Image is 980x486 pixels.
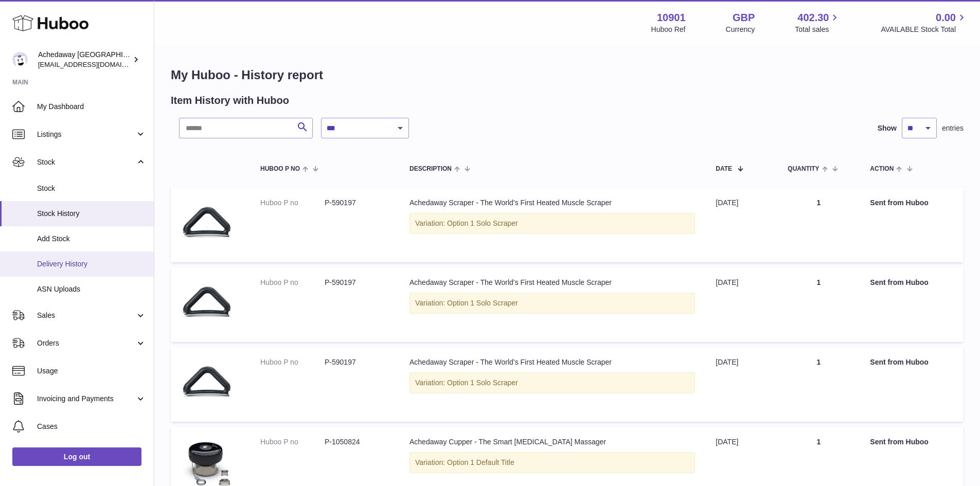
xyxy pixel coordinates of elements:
h1: My Huboo - History report [171,67,964,83]
img: admin@newpb.co.uk [12,52,28,67]
span: entries [942,123,964,133]
span: AVAILABLE Stock Total [881,25,968,34]
span: Invoicing and Payments [37,394,135,404]
span: Add Stock [37,234,146,244]
dd: P-590197 [325,198,389,208]
dt: Huboo P no [260,437,325,447]
td: [DATE] [705,267,777,342]
span: Quantity [788,166,819,172]
span: Description [409,166,452,172]
div: Variation: Option 1 Solo Scraper [409,213,695,234]
span: Sales [37,311,135,320]
span: Huboo P no [260,166,300,172]
a: 0.00 AVAILABLE Stock Total [881,11,968,34]
td: 1 [777,267,860,342]
span: Stock [37,157,135,167]
div: Huboo Ref [651,25,686,34]
dd: P-590197 [325,278,389,287]
span: Stock History [37,209,146,219]
a: 402.30 Total sales [795,11,841,34]
strong: Sent from Huboo [870,358,929,366]
dt: Huboo P no [260,278,325,287]
dd: P-1050824 [325,437,389,447]
dd: P-590197 [325,357,389,367]
div: Variation: Option 1 Solo Scraper [409,372,695,393]
span: 0.00 [936,11,956,25]
img: Achedaway-Muscle-Scraper.png [181,357,233,409]
span: [EMAIL_ADDRESS][DOMAIN_NAME] [38,60,151,68]
dt: Huboo P no [260,198,325,208]
span: Listings [37,130,135,139]
span: Delivery History [37,259,146,269]
td: Achedaway Scraper - The World’s First Heated Muscle Scraper [399,347,705,422]
span: Date [716,166,732,172]
span: My Dashboard [37,102,146,112]
strong: Sent from Huboo [870,438,929,446]
div: Variation: Option 1 Solo Scraper [409,293,695,314]
span: Action [870,166,894,172]
div: Achedaway [GEOGRAPHIC_DATA] [38,50,131,69]
td: Achedaway Scraper - The World’s First Heated Muscle Scraper [399,267,705,342]
td: Achedaway Scraper - The World’s First Heated Muscle Scraper [399,188,705,262]
td: [DATE] [705,347,777,422]
div: Variation: Option 1 Default Title [409,452,695,473]
img: Achedaway-Muscle-Scraper.png [181,198,233,249]
div: Currency [726,25,755,34]
td: 1 [777,188,860,262]
span: ASN Uploads [37,284,146,294]
dt: Huboo P no [260,357,325,367]
strong: GBP [733,11,755,25]
span: Stock [37,184,146,193]
span: Total sales [795,25,841,34]
img: Achedaway-Muscle-Scraper.png [181,278,233,329]
span: 402.30 [797,11,829,25]
label: Show [878,123,897,133]
strong: 10901 [657,11,686,25]
span: Usage [37,366,146,376]
span: Orders [37,338,135,348]
h2: Item History with Huboo [171,94,289,107]
strong: Sent from Huboo [870,278,929,286]
span: Cases [37,422,146,431]
td: [DATE] [705,188,777,262]
td: 1 [777,347,860,422]
strong: Sent from Huboo [870,199,929,207]
a: Log out [12,447,141,466]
